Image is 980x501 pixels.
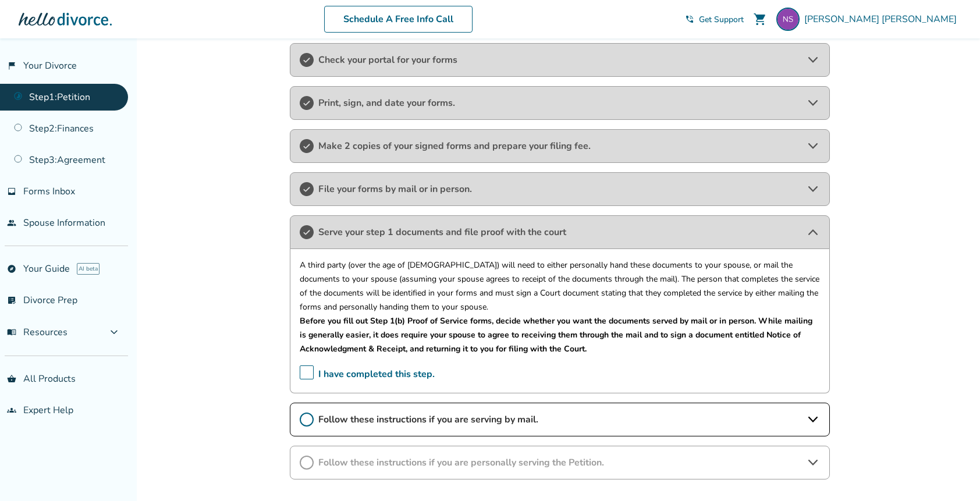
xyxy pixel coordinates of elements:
span: Forms Inbox [23,185,75,198]
span: menu_book [7,328,16,337]
span: shopping_basket [7,374,16,383]
span: list_alt_check [7,296,16,305]
span: flag_2 [7,61,16,70]
span: explore [7,264,16,273]
span: Check your portal for your forms [318,54,801,66]
p: A third party (over the age of [DEMOGRAPHIC_DATA]) will need to either personally hand these docu... [300,258,820,314]
span: Make 2 copies of your signed forms and prepare your filing fee. [318,140,801,152]
strong: Before you fill out Step 1(b) Proof of Service forms, decide whether you want the documents serve... [300,315,812,354]
span: Follow these instructions if you are personally serving the Petition. [318,456,801,469]
span: [PERSON_NAME] [PERSON_NAME] [804,13,961,26]
a: phone_in_talkGet Support [685,14,744,25]
iframe: Chat Widget [922,445,980,501]
span: Print, sign, and date your forms. [318,97,801,109]
span: phone_in_talk [685,15,694,24]
span: AI beta [77,263,100,275]
img: ngentile@live.com [776,8,800,31]
span: inbox [7,187,16,196]
span: Serve your step 1 documents and file proof with the court [318,226,801,239]
span: people [7,218,16,228]
span: Resources [7,326,68,339]
span: File your forms by mail or in person. [318,183,801,196]
span: Get Support [699,14,744,25]
span: Follow these instructions if you are serving by mail. [318,413,801,426]
span: I have completed this step. [300,365,435,383]
span: shopping_cart [753,12,767,26]
span: expand_more [107,325,121,339]
a: Schedule A Free Info Call [324,6,473,33]
span: groups [7,406,16,415]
